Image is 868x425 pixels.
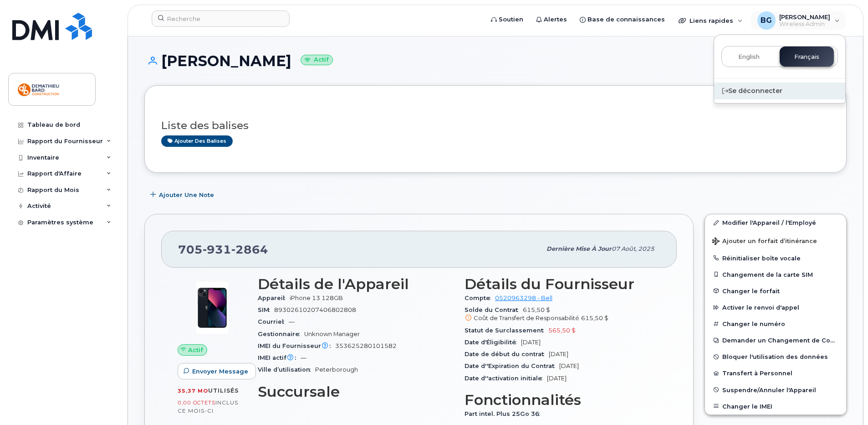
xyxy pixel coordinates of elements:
a: 0520963298 - Bell [495,295,552,301]
span: 565,50 $ [548,327,576,334]
span: Date d''activation initiale [465,375,547,382]
button: Suspendre/Annuler l'Appareil [705,382,846,398]
span: Actif [188,346,203,354]
span: — [301,354,306,361]
span: Solde du Contrat [465,306,523,313]
span: Ajouter une Note [159,191,214,199]
span: 615,50 $ [581,315,608,321]
span: 2864 [231,243,268,256]
button: Bloquer l'utilisation des données [705,348,846,365]
span: Gestionnaire [258,331,304,337]
span: 89302610207406802808 [274,306,356,313]
span: 0,00 Octets [178,399,215,406]
span: 35,37 Mo [178,388,208,394]
span: inclus ce mois-ci [178,399,238,414]
a: Modifier l'Appareil / l'Employé [705,214,846,231]
span: Ajouter un forfait d’itinérance [712,238,817,246]
span: Suspendre/Annuler l'Appareil [722,386,816,393]
span: IMEI du Fournisseur [258,342,335,349]
span: English [738,53,760,61]
button: Réinitialiser boîte vocale [705,250,846,266]
span: iPhone 13 128GB [290,295,343,301]
span: Changer le forfait [722,287,780,294]
span: Date d''Expiration du Contrat [465,363,559,369]
h3: Succursale [258,384,454,400]
span: Envoyer Message [192,367,248,376]
span: utilisés [208,387,239,394]
span: 615,50 $ [465,306,660,323]
span: Statut de Surclassement [465,327,548,334]
button: Transfert à Personnel [705,365,846,381]
h1: [PERSON_NAME] [144,53,847,69]
span: — [289,318,295,325]
span: SIM [258,306,274,313]
button: Envoyer Message [178,363,256,379]
span: [DATE] [559,363,579,369]
span: Dernière mise à jour [546,245,612,252]
span: Date de début du contrat [465,351,549,358]
button: Changement de la carte SIM [705,266,846,283]
img: image20231002-3703462-1ig824h.jpeg [185,280,240,335]
span: Courriel [258,318,289,325]
span: Ville d’utilisation [258,366,315,373]
button: Changer le numéro [705,316,846,332]
span: IMEI actif [258,354,301,361]
h3: Détails de l'Appareil [258,276,454,292]
span: Date d'Éligibilité [465,339,521,346]
button: Ajouter une Note [144,187,222,203]
span: 353625280101582 [335,342,397,349]
small: Actif [301,55,333,65]
div: Se déconnecter [714,83,845,99]
span: Activer le renvoi d'appel [722,304,799,311]
button: Changer le forfait [705,283,846,299]
span: Peterborough [315,366,358,373]
span: [DATE] [521,339,541,346]
span: Appareil [258,295,290,301]
button: Changer le IMEI [705,398,846,415]
span: 705 [178,243,268,256]
button: Activer le renvoi d'appel [705,299,846,316]
span: 07 août, 2025 [612,245,654,252]
span: 931 [203,243,231,256]
button: Ajouter un forfait d’itinérance [705,231,846,250]
span: Unknown Manager [304,331,360,337]
h3: Fonctionnalités [465,392,660,408]
span: [DATE] [547,375,567,382]
span: [DATE] [549,351,568,358]
h3: Liste des balises [161,120,830,131]
button: Demander un Changement de Compte [705,332,846,348]
span: Compte [465,295,495,301]
a: Ajouter des balises [161,135,233,147]
span: Coût de Transfert de Responsabilité [474,315,579,321]
span: Part intel. Plus 25Go 36 [465,410,544,417]
h3: Détails du Fournisseur [465,276,660,292]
